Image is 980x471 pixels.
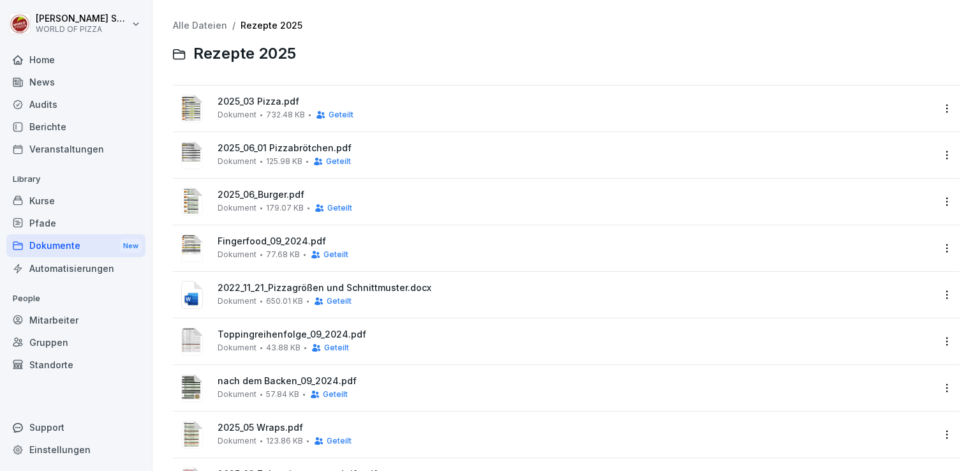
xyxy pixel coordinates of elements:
[6,234,145,258] a: DokumenteNew
[6,49,145,71] a: Home
[6,354,145,376] a: Standorte
[266,297,303,306] span: 650.01 KB
[218,110,256,119] span: Dokument
[6,438,145,461] a: Einstellungen
[324,343,349,352] span: Geteilt
[266,250,300,259] span: 77.68 KB
[6,169,145,190] p: Library
[218,329,933,340] span: Toppingreihenfolge_09_2024.pdf
[218,297,256,306] span: Dokument
[173,20,227,31] a: Alle Dateien
[327,297,352,306] span: Geteilt
[266,157,302,166] span: 125.98 KB
[327,437,352,445] span: Geteilt
[6,331,145,354] a: Gruppen
[329,110,353,119] span: Geteilt
[6,288,145,309] p: People
[218,283,933,294] span: 2022_11_21_Pizzagrößen und Schnittmuster.docx
[218,390,256,399] span: Dokument
[36,13,129,24] p: [PERSON_NAME] Seraphim
[241,20,302,31] a: Rezepte 2025
[266,343,301,352] span: 43.88 KB
[218,204,256,213] span: Dokument
[323,250,348,259] span: Geteilt
[6,257,145,280] a: Automatisierungen
[232,20,235,31] span: /
[6,190,145,212] a: Kurse
[218,437,256,445] span: Dokument
[323,390,348,399] span: Geteilt
[6,416,145,438] div: Support
[218,343,256,352] span: Dokument
[218,96,933,107] span: 2025_03 Pizza.pdf
[6,93,145,116] a: Audits
[6,138,145,160] a: Veranstaltungen
[218,422,933,433] span: 2025_05 Wraps.pdf
[218,143,933,154] span: 2025_06_01 Pizzabrötchen.pdf
[266,204,304,213] span: 179.07 KB
[218,236,933,247] span: Fingerfood_09_2024.pdf
[193,45,296,63] span: Rezepte 2025
[6,116,145,138] a: Berichte
[120,239,142,253] div: New
[6,234,145,258] div: Dokumente
[326,157,351,166] span: Geteilt
[327,204,352,213] span: Geteilt
[6,71,145,93] a: News
[218,157,256,166] span: Dokument
[218,190,933,200] span: 2025_06_Burger.pdf
[218,376,933,387] span: nach dem Backen_09_2024.pdf
[36,25,129,34] p: WORLD OF PIZZA
[6,309,145,331] a: Mitarbeiter
[218,250,256,259] span: Dokument
[266,110,305,119] span: 732.48 KB
[266,437,303,445] span: 123.86 KB
[6,212,145,234] a: Pfade
[266,390,299,399] span: 57.84 KB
